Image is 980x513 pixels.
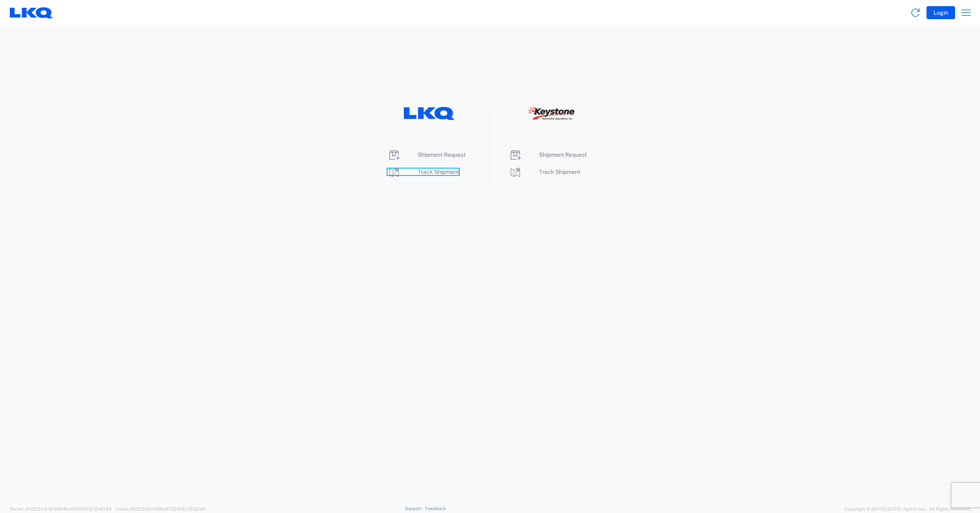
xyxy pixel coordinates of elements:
[388,169,459,175] a: Track Shipment
[78,506,111,511] span: [DATE] 10:43:43
[10,506,111,511] span: Server: 2025.20.0-970904bc0f3
[418,151,465,158] span: Shipment Request
[844,505,970,513] span: Copyright © [DATE]-[DATE] Agistix Inc., All Rights Reserved
[509,151,587,158] a: Shipment Request
[927,6,955,19] button: Login
[115,506,205,511] span: Client: 2025.20.0-035ba07
[539,151,587,158] span: Shipment Request
[172,506,205,511] span: [DATE] 10:52:44
[405,506,425,511] a: Support
[388,151,465,158] a: Shipment Request
[425,506,446,511] a: Feedback
[418,169,459,175] span: Track Shipment
[539,169,580,175] span: Track Shipment
[509,169,580,175] a: Track Shipment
